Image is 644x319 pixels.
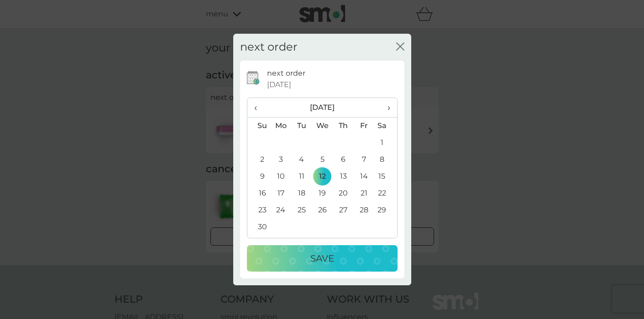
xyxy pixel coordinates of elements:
h2: next order [240,41,298,54]
td: 21 [354,185,374,202]
td: 4 [291,151,312,168]
td: 10 [271,168,292,185]
td: 17 [271,185,292,202]
td: 11 [291,168,312,185]
td: 9 [247,168,271,185]
th: Su [247,117,271,134]
td: 18 [291,185,312,202]
td: 3 [271,151,292,168]
th: We [312,117,333,134]
td: 28 [354,202,374,219]
td: 6 [333,151,353,168]
button: close [396,42,404,52]
button: Save [247,245,398,272]
td: 20 [333,185,353,202]
td: 26 [312,202,333,219]
span: › [381,98,390,117]
td: 7 [354,151,374,168]
td: 30 [247,219,271,236]
td: 24 [271,202,292,219]
td: 16 [247,185,271,202]
td: 12 [312,168,333,185]
th: Tu [291,117,312,134]
th: Th [333,117,353,134]
span: ‹ [254,98,264,117]
th: Fr [354,117,374,134]
td: 14 [354,168,374,185]
td: 23 [247,202,271,219]
td: 8 [374,151,397,168]
th: Mo [271,117,292,134]
span: [DATE] [267,79,291,91]
p: next order [267,67,305,79]
td: 25 [291,202,312,219]
th: Sa [374,117,397,134]
td: 5 [312,151,333,168]
p: Save [310,251,334,266]
th: [DATE] [271,98,374,118]
td: 13 [333,168,353,185]
td: 22 [374,185,397,202]
td: 15 [374,168,397,185]
td: 2 [247,151,271,168]
td: 19 [312,185,333,202]
td: 27 [333,202,353,219]
td: 29 [374,202,397,219]
td: 1 [374,134,397,151]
